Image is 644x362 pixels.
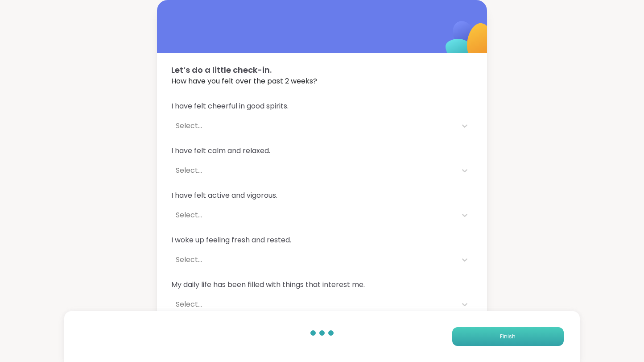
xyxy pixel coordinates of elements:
div: Select... [176,121,452,131]
span: I have felt calm and relaxed. [171,146,473,156]
span: I woke up feeling fresh and rested. [171,235,473,245]
div: Select... [176,165,452,176]
div: Select... [176,254,452,265]
span: I have felt cheerful in good spirits. [171,101,473,112]
button: Finish [452,327,564,346]
span: How have you felt over the past 2 weeks? [171,76,473,87]
span: Finish [500,333,516,341]
span: Let’s do a little check-in. [171,64,473,76]
div: Select... [176,299,452,310]
span: My daily life has been filled with things that interest me. [171,279,473,290]
span: I have felt active and vigorous. [171,190,473,201]
div: Select... [176,210,452,221]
